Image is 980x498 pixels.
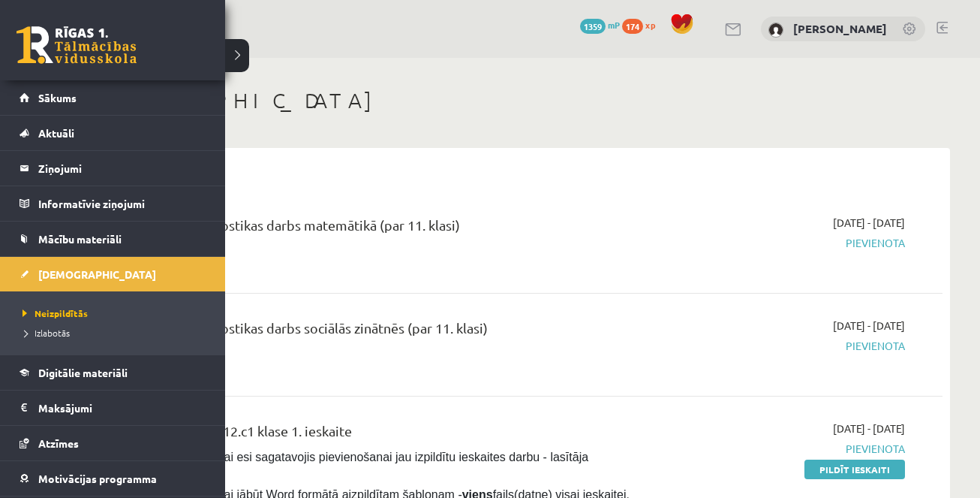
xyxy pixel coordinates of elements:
[90,88,950,113] h1: [DEMOGRAPHIC_DATA]
[20,391,206,425] a: Maksājumi
[17,26,137,64] a: Rīgas 1. Tālmācības vidusskola
[38,91,77,104] span: Sākums
[580,19,620,31] a: 1359 mP
[38,232,122,246] span: Mācību materiāli
[20,186,206,221] a: Informatīvie ziņojumi
[804,460,905,479] a: Pildīt ieskaiti
[113,215,633,243] div: 12.c1 klases diagnostikas darbs matemātikā (par 11. klasi)
[19,306,210,320] a: Neizpildītās
[20,222,206,256] a: Mācību materiāli
[38,391,206,425] legend: Maksājumi
[38,151,206,186] legend: Ziņojumi
[580,19,606,34] span: 1359
[20,355,206,390] a: Digitālie materiāli
[645,19,655,31] span: xp
[833,421,905,436] span: [DATE] - [DATE]
[38,186,206,221] legend: Informatīvie ziņojumi
[38,366,128,379] span: Digitālie materiāli
[20,80,206,115] a: Sākums
[793,21,887,36] a: [PERSON_NAME]
[113,318,633,346] div: 12.c1 klases diagnostikas darbs sociālās zinātnēs (par 11. klasi)
[20,151,206,186] a: Ziņojumi
[20,257,206,291] a: [DEMOGRAPHIC_DATA]
[622,19,643,34] span: 174
[38,472,157,485] span: Motivācijas programma
[20,461,206,496] a: Motivācijas programma
[19,327,70,339] span: Izlabotās
[622,19,663,31] a: 174 xp
[38,126,74,140] span: Aktuāli
[19,307,88,319] span: Neizpildītās
[20,116,206,150] a: Aktuāli
[113,421,633,448] div: Angļu valoda II JK 12.c1 klase 1. ieskaite
[20,426,206,460] a: Atzīmes
[656,441,905,457] span: Pievienota
[833,215,905,231] span: [DATE] - [DATE]
[656,235,905,251] span: Pievienota
[608,19,620,31] span: mP
[19,326,210,340] a: Izlabotās
[38,436,79,450] span: Atzīmes
[833,318,905,334] span: [DATE] - [DATE]
[38,267,156,281] span: [DEMOGRAPHIC_DATA]
[656,338,905,354] span: Pievienota
[768,23,783,38] img: Diāna Abbasova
